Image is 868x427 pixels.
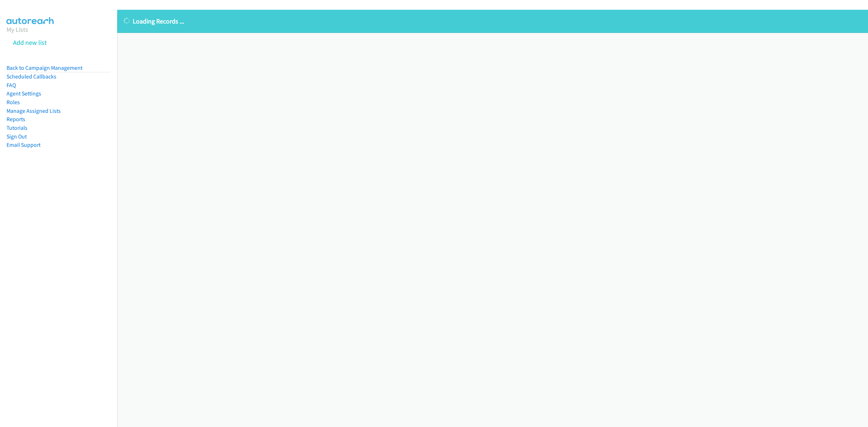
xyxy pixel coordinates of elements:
a: Sign Out [7,133,27,140]
a: FAQ [7,82,16,89]
a: Roles [7,99,20,106]
a: Reports [7,116,25,123]
a: Agent Settings [7,90,41,97]
a: Tutorials [7,124,27,131]
a: Email Support [7,141,41,148]
a: Add new list [13,38,47,47]
a: Manage Assigned Lists [7,107,61,114]
a: Back to Campaign Management [7,64,82,71]
p: Loading Records ... [124,16,861,26]
a: Scheduled Callbacks [7,73,56,80]
a: My Lists [7,25,28,34]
